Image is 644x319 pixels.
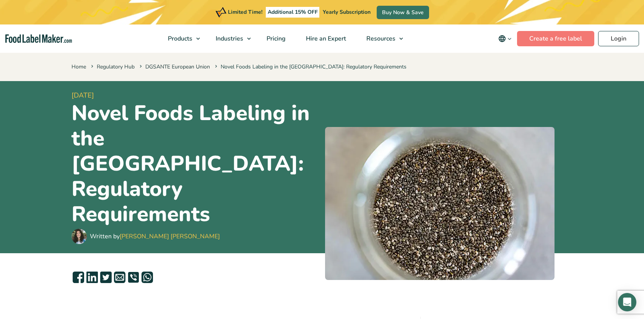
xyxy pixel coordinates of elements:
[323,8,371,16] span: Yearly Subscription
[213,34,244,43] span: Industries
[257,24,294,53] a: Pricing
[228,8,262,16] span: Limited Time!
[364,34,396,43] span: Resources
[296,24,355,53] a: Hire an Expert
[598,31,639,46] a: Login
[517,31,594,46] a: Create a free label
[145,63,210,70] a: DGSANTE European Union
[356,24,407,53] a: Resources
[120,232,220,241] a: [PERSON_NAME] [PERSON_NAME]
[97,63,135,70] a: Regulatory Hub
[158,24,204,53] a: Products
[90,232,220,241] div: Written by
[377,6,429,19] a: Buy Now & Save
[266,7,320,18] span: Additional 15% OFF
[72,229,87,244] img: Maria Abi Hanna - Food Label Maker
[213,63,407,70] span: Novel Foods Labeling in the [GEOGRAPHIC_DATA]: Regulatory Requirements
[72,90,319,101] span: [DATE]
[206,24,255,53] a: Industries
[618,293,636,311] div: Open Intercom Messenger
[72,101,319,227] h1: Novel Foods Labeling in the [GEOGRAPHIC_DATA]: Regulatory Requirements
[166,34,193,43] span: Products
[304,34,347,43] span: Hire an Expert
[264,34,286,43] span: Pricing
[72,63,86,70] a: Home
